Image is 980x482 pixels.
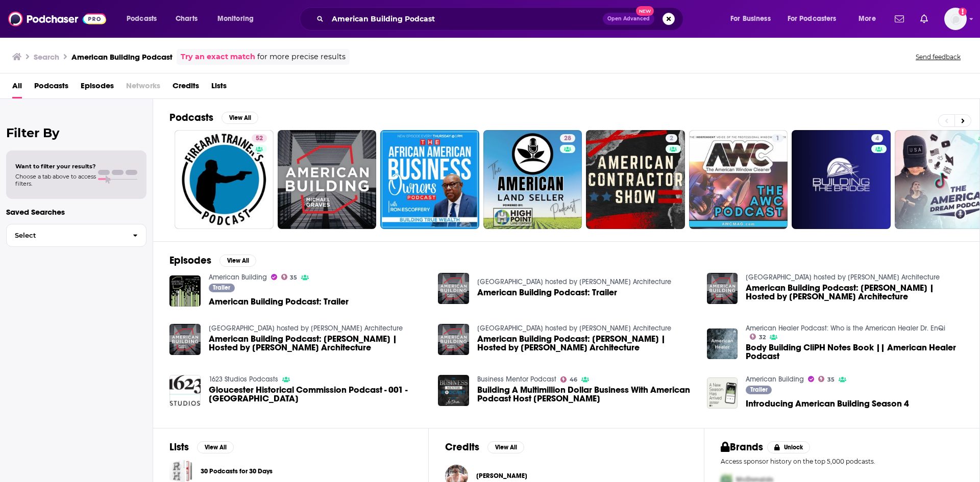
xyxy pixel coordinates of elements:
[781,11,851,27] button: open menu
[8,9,106,29] img: Podchaser - Follow, Share and Rate Podcasts
[746,324,945,333] a: American Healer Podcast: Who is the American Healer Dr. EnQi
[859,12,876,26] span: More
[891,10,908,28] a: Show notifications dropdown
[827,377,835,382] span: 35
[127,12,157,26] span: Podcasts
[309,7,693,31] div: Search podcasts, credits, & more...
[181,51,255,63] a: Try an exact match
[788,12,837,26] span: For Podcasters
[944,8,967,30] button: Show profile menu
[477,335,695,352] a: American Building Podcast: Jon Pickard | Hosted by Michael Graves Architecture
[560,134,575,142] a: 28
[477,335,695,352] span: American Building Podcast: [PERSON_NAME] | Hosted by [PERSON_NAME] Architecture
[776,134,779,144] span: 1
[476,472,527,480] span: [PERSON_NAME]
[603,13,654,25] button: Open AdvancedNew
[219,255,256,267] button: View All
[570,377,577,382] span: 46
[209,273,267,282] a: American Building
[707,328,738,360] a: Body Building CliPH Notes Book || American Healer Podcast
[169,441,189,453] h2: Lists
[209,324,403,333] a: American Building hosted by Michael Graves Architecture
[750,334,766,340] a: 32
[438,375,469,406] img: Building A Multimillion Dollar Business With American Podcast Host John Lee Dumas
[12,78,22,98] a: All
[746,284,963,301] span: American Building Podcast: [PERSON_NAME] | Hosted by [PERSON_NAME] Architecture
[721,441,763,453] h2: Brands
[670,134,673,144] span: 2
[746,343,963,361] a: Body Building CliPH Notes Book || American Healer Podcast
[730,12,771,26] span: For Business
[746,284,963,301] a: American Building Podcast: Samer Hanini | Hosted by Michael Graves Architecture
[169,11,204,27] a: Charts
[721,458,963,465] p: Access sponsor history on the top 5,000 podcasts.
[222,112,258,124] button: View All
[560,376,577,383] a: 46
[252,134,267,142] a: 52
[707,377,738,409] img: Introducing American Building Season 4
[759,335,766,340] span: 32
[281,274,298,280] a: 35
[173,78,199,98] a: Credits
[209,375,278,384] a: 1623 Studios Podcasts
[34,52,59,62] h3: Search
[746,273,940,282] a: American Building hosted by Michael Graves Architecture
[169,111,258,124] a: PodcastsView All
[438,273,469,304] img: American Building Podcast: Trailer
[209,335,426,352] a: American Building Podcast: Martin Ditto | Hosted by Michael Graves Architecture
[7,232,125,239] span: Select
[586,130,685,229] a: 2
[328,11,603,27] input: Search podcasts, credits, & more...
[169,275,201,307] img: American Building Podcast: Trailer
[169,324,201,355] img: American Building Podcast: Martin Ditto | Hosted by Michael Graves Architecture
[477,277,671,286] a: American Building hosted by Michael Graves Architecture
[290,275,297,280] span: 35
[438,324,469,355] a: American Building Podcast: Jon Pickard | Hosted by Michael Graves Architecture
[211,78,227,98] a: Lists
[209,335,426,352] span: American Building Podcast: [PERSON_NAME] | Hosted by [PERSON_NAME] Architecture
[636,6,654,16] span: New
[6,207,146,217] p: Saved Searches
[944,8,967,30] img: User Profile
[875,134,879,144] span: 4
[15,163,96,170] span: Want to filter your results?
[959,8,967,16] svg: Add a profile image
[477,288,617,297] a: American Building Podcast: Trailer
[15,173,96,187] span: Choose a tab above to access filters.
[34,78,68,98] a: Podcasts
[476,472,527,480] a: Bradley Martyn
[818,376,835,382] a: 35
[913,53,964,61] button: Send feedback
[916,10,932,28] a: Show notifications dropdown
[483,130,582,229] a: 28
[176,12,198,26] span: Charts
[169,254,211,267] h2: Episodes
[209,297,349,306] a: American Building Podcast: Trailer
[871,134,883,142] a: 4
[767,441,811,453] button: Unlock
[126,78,160,98] span: Networks
[169,111,213,124] h2: Podcasts
[707,273,738,304] img: American Building Podcast: Samer Hanini | Hosted by Michael Graves Architecture
[666,134,677,142] a: 2
[750,387,768,393] span: Trailer
[6,224,146,247] button: Select
[71,52,173,62] h3: American Building Podcast
[689,130,788,229] a: 1
[477,375,556,384] a: Business Mentor Podcast
[445,441,524,453] a: CreditsView All
[746,375,804,384] a: American Building
[81,78,114,98] span: Episodes
[217,12,254,26] span: Monitoring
